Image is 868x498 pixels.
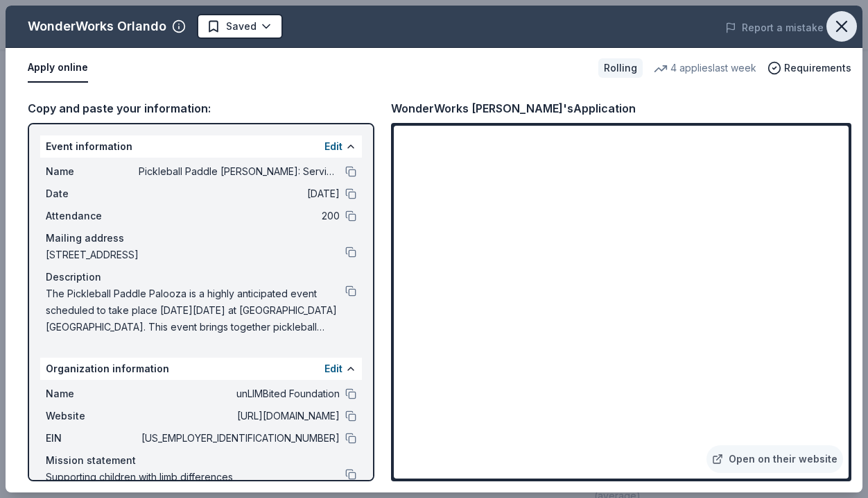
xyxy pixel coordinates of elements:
button: Report a mistake [725,19,824,36]
span: [STREET_ADDRESS] [46,247,345,263]
span: [DATE] [139,185,340,202]
div: Event information [40,135,362,158]
span: EIN [46,430,139,447]
span: Name [46,163,139,180]
button: Apply online [28,53,88,83]
span: Website [46,408,139,424]
span: Requirements [784,60,851,76]
span: Date [46,185,139,202]
div: Copy and paste your information: [28,99,374,117]
div: 4 applies last week [654,60,756,76]
span: 200 [139,208,340,224]
div: WonderWorks [PERSON_NAME]'s Application [391,99,636,117]
span: Saved [226,18,257,35]
span: [US_EMPLOYER_IDENTIFICATION_NUMBER] [139,430,340,447]
div: Rolling [598,58,643,78]
a: Open on their website [706,445,843,473]
span: Supporting children with limb differences [46,469,345,485]
div: Organization information [40,358,362,380]
button: Requirements [767,60,851,76]
button: Edit [324,138,342,155]
div: Mission statement [46,452,356,469]
span: unLIMBited Foundation [139,385,340,402]
div: Description [46,269,356,285]
span: Name [46,385,139,402]
div: Mailing address [46,230,356,247]
span: The Pickleball Paddle Palooza is a highly anticipated event scheduled to take place [DATE][DATE] ... [46,285,345,335]
span: Attendance [46,208,139,224]
div: WonderWorks Orlando [28,15,166,38]
span: Pickleball Paddle [PERSON_NAME]: Serving Hope, Changing Lives [139,163,340,180]
span: [URL][DOMAIN_NAME] [139,408,340,424]
button: Saved [197,14,283,39]
button: Edit [324,360,342,377]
